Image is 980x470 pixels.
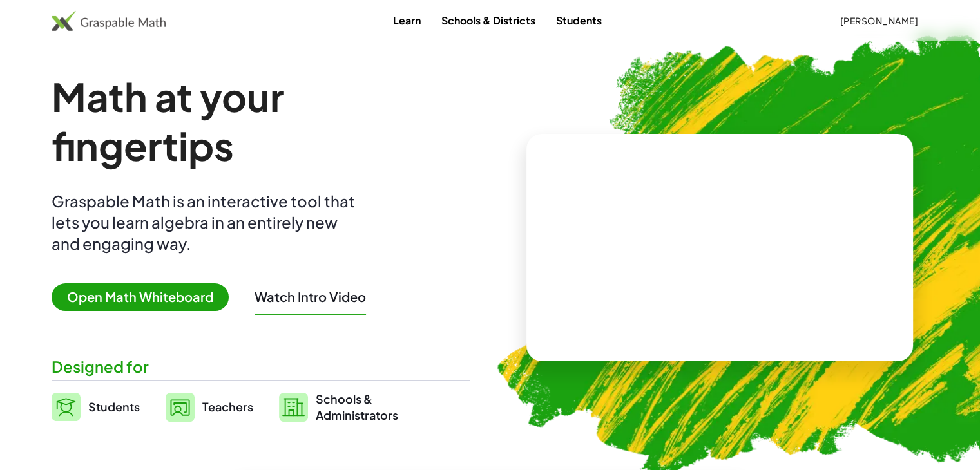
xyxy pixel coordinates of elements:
video: What is this? This is dynamic math notation. Dynamic math notation plays a central role in how Gr... [623,200,816,296]
a: Teachers [166,391,253,423]
img: svg%3e [279,393,308,422]
span: [PERSON_NAME] [840,15,918,26]
div: Graspable Math is an interactive tool that lets you learn algebra in an entirely new and engaging... [52,191,361,254]
span: Open Math Whiteboard [52,283,229,311]
h1: Math at your fingertips [52,72,461,170]
a: Schools &Administrators [279,391,398,423]
img: svg%3e [166,393,195,422]
a: Students [52,391,140,423]
button: Watch Intro Video [255,288,366,305]
span: Schools & Administrators [316,391,398,423]
a: Students [546,8,612,32]
div: Designed for [52,356,470,377]
img: svg%3e [52,393,81,421]
span: Students [88,399,140,414]
a: Open Math Whiteboard [52,291,239,305]
a: Learn [383,8,431,32]
span: Teachers [202,399,253,414]
button: [PERSON_NAME] [829,9,928,32]
a: Schools & Districts [431,8,546,32]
